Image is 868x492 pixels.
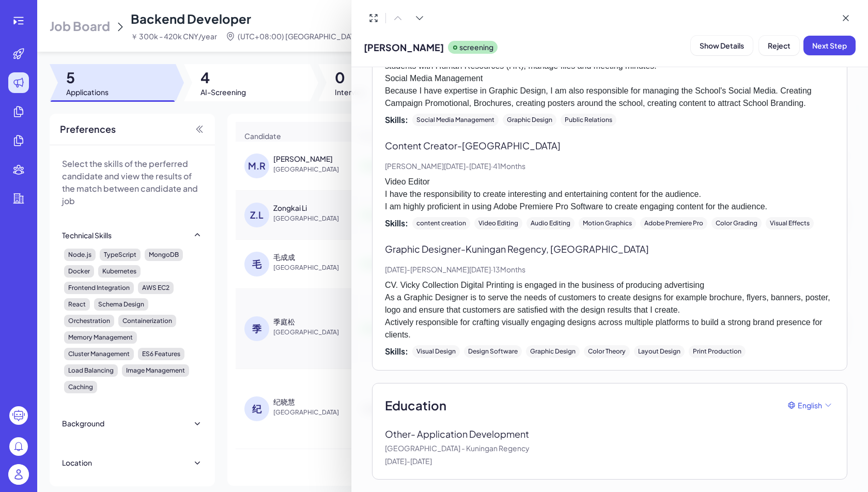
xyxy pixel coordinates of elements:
p: [DATE] - [PERSON_NAME][DATE] · 13 Months [385,264,834,275]
div: Audio Editing [526,217,575,229]
p: Content Creator - [GEOGRAPHIC_DATA] [385,139,834,152]
div: Design Software [464,345,522,358]
span: Reject [768,41,791,50]
div: Graphic Design [503,114,556,126]
span: Skills: [385,114,408,126]
div: Visual Design [412,345,460,358]
div: Color Grading [711,217,762,229]
span: Skills: [385,217,408,229]
span: Skills: [385,345,408,358]
div: Video Editing [474,217,522,229]
span: English [798,400,822,411]
div: Print Production [689,345,746,358]
button: Show Details [691,36,753,55]
p: [PERSON_NAME][DATE] - [DATE] · 41 Months [385,161,834,172]
span: Education [385,396,446,414]
div: Graphic Design [526,345,580,358]
div: Layout Design [634,345,685,358]
p: [GEOGRAPHIC_DATA] - Kuningan Regency [385,443,834,454]
div: Public Relations [561,114,616,126]
span: [PERSON_NAME] [364,40,444,54]
div: Adobe Premiere Pro [640,217,707,229]
button: Next Step [803,36,856,55]
div: Motion Graphics [579,217,636,229]
p: [DATE] - [DATE] [385,456,834,467]
div: Color Theory [584,345,630,358]
div: Visual Effects [766,217,814,229]
span: Show Details [700,41,744,50]
p: Video Editor I have the responsibility to create interesting and entertaining content for the aud... [385,176,834,213]
p: Graphic Designer - Kuningan Regency, [GEOGRAPHIC_DATA] [385,242,834,256]
span: Next Step [812,41,847,50]
p: Other - Application Development [385,427,545,441]
div: content creation [412,217,470,229]
p: screening [459,42,493,53]
p: CV. Vicky Collection Digital Printing is engaged in the business of producing advertising As a Gr... [385,279,834,341]
div: Social Media Management [412,114,499,126]
button: Reject [759,36,799,55]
